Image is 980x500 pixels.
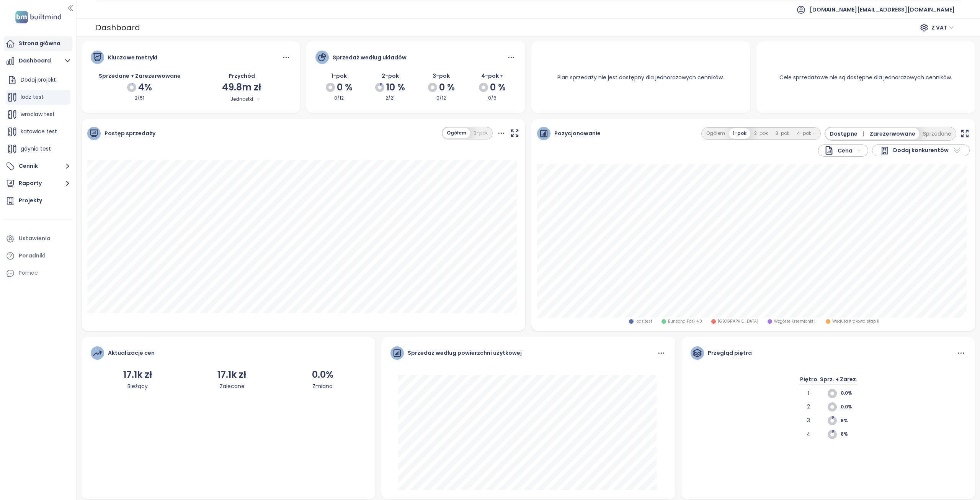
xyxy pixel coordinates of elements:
[841,390,857,397] span: 0.0%
[443,128,470,138] button: Ogółem
[481,72,503,80] span: 4-pok +
[21,128,57,135] span: katowice test
[4,266,72,281] div: Pomoc
[13,9,64,25] img: logo
[19,251,46,261] div: Poradniki
[408,349,522,357] div: Sprzedaż według powierzchni użytkowej
[21,75,56,85] div: Dodaj projekt
[702,128,729,139] button: Ogółem
[772,128,793,139] button: 3-pok
[841,417,857,425] span: 8%
[832,318,879,325] span: Weduta Krakowa etap II
[99,72,181,80] span: Sprzedane + Zarezerwowane
[19,268,38,278] div: Pomoc
[91,95,189,102] div: 2/51
[6,124,70,139] div: katowice test
[830,130,867,138] span: Dostępne
[870,130,915,138] span: Zarezerwowane
[433,72,450,80] span: 3-pok
[841,403,857,411] span: 0.0%
[469,95,516,102] div: 0/6
[729,128,750,139] button: 1-pok
[108,349,155,357] div: Aktualizacje cen
[862,130,864,138] span: |
[824,146,853,155] div: Cena
[799,430,818,444] div: 4
[799,375,818,389] div: Piętro
[668,318,702,325] span: Bunscha Park 4.0
[4,248,72,264] a: Poradniki
[21,145,51,152] span: gdynia test
[193,72,291,80] div: Przychód
[470,128,492,138] button: 2-pok
[6,90,70,105] div: lodz test
[21,110,55,118] span: wroclaw test
[893,146,949,155] span: Dodaj konkurentów
[315,95,363,102] div: 0/12
[418,95,465,102] div: 0/12
[841,431,857,438] span: 8%
[931,22,954,33] span: Z VAT
[138,80,152,95] span: 4%
[4,159,72,174] button: Cennik
[919,128,955,139] button: Sprzedane
[108,53,157,62] div: Kluczowe metryki
[820,375,857,389] div: Sprz. + Zarez.
[4,36,72,51] a: Strona główna
[123,382,152,390] div: Bieżący
[793,128,820,139] button: 4-pok +
[810,0,955,19] span: [DOMAIN_NAME][EMAIL_ADDRESS][DOMAIN_NAME]
[123,367,152,382] div: 17.1k zł
[4,53,72,69] button: Dashboard
[96,20,140,35] div: Dashboard
[548,64,733,91] div: Plan sprzedaży nie jest dostępny dla jednorazowych cenników.
[6,72,70,88] div: Dodaj projekt
[774,318,817,325] span: Wzgórze Krzemionki II
[331,72,347,80] span: 1-pok
[6,107,70,122] div: wroclaw test
[4,176,72,191] button: Raporty
[19,196,42,205] div: Projekty
[635,318,652,325] span: lodz test
[770,64,961,91] div: Cele sprzedażowe nie są dostępne dla jednorazowych cenników.
[386,80,405,95] span: 10 %
[222,81,261,93] span: 49.8m zł
[217,367,247,382] div: 17.1k zł
[799,416,818,430] div: 3
[490,80,506,95] span: 0 %
[312,382,333,390] div: Zmiana
[4,231,72,246] a: Ustawienia
[799,389,818,403] div: 1
[750,128,772,139] button: 2-pok
[708,349,752,357] div: Przegląd piętra
[222,95,262,103] span: Jednostki
[105,129,155,138] span: Postęp sprzedaży
[6,141,70,157] div: gdynia test
[554,129,601,138] span: Pozycjonowanie
[312,367,333,382] div: 0.0%
[217,382,247,390] div: Zalecane
[19,234,51,243] div: Ustawienia
[799,402,818,416] div: 2
[367,95,414,102] div: 2/21
[4,193,72,208] a: Projekty
[718,318,758,325] span: [GEOGRAPHIC_DATA]
[333,53,407,62] div: Sprzedaż według układów
[337,80,353,95] span: 0 %
[439,80,455,95] span: 0 %
[382,72,399,80] span: 2-pok
[19,39,60,48] div: Strona główna
[21,93,44,101] span: lodz test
